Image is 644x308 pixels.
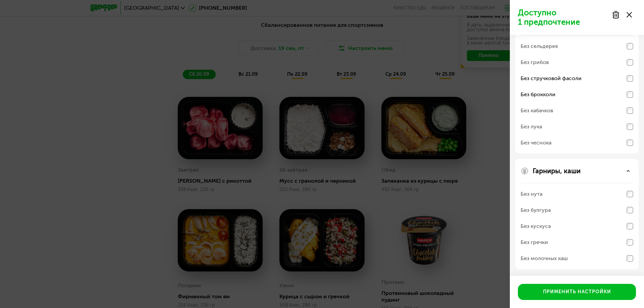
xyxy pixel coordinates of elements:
[521,42,558,50] div: Без сельдерея
[521,107,553,115] div: Без кабачков
[521,123,542,131] div: Без лука
[521,222,551,230] div: Без кускуса
[521,238,548,246] div: Без гречки
[521,58,549,66] div: Без грибов
[521,254,568,262] div: Без молочных каш
[521,190,542,198] div: Без нута
[533,167,581,175] p: Гарниры, каши
[521,74,582,82] div: Без стручковой фасоли
[521,90,555,99] div: Без брокколи
[521,139,551,147] div: Без чеснока
[521,206,551,214] div: Без булгура
[543,289,611,295] div: Применить настройки
[518,284,636,300] button: Применить настройки
[518,8,608,27] p: Доступно 1 предпочтение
